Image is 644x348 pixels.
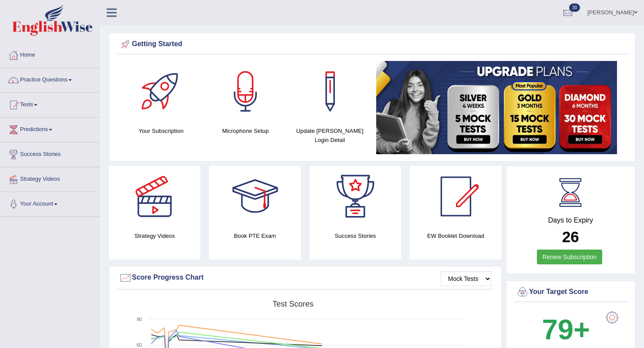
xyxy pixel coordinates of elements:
[516,216,625,224] h4: Days to Expiry
[0,43,100,65] a: Home
[310,231,401,240] h4: Success Stories
[376,61,617,154] img: small5.jpg
[137,317,142,322] text: 90
[0,167,100,189] a: Strategy Videos
[119,38,625,51] div: Getting Started
[109,231,200,240] h4: Strategy Videos
[0,118,100,139] a: Predictions
[208,126,283,135] h4: Microphone Setup
[273,300,314,308] tspan: Test scores
[0,93,100,115] a: Tests
[209,231,300,240] h4: Book PTE Exam
[516,286,625,299] div: Your Target Score
[0,68,100,90] a: Practice Questions
[137,342,142,348] text: 60
[537,250,603,264] a: Renew Subscription
[119,271,492,284] div: Score Progress Chart
[292,126,368,145] h4: Update [PERSON_NAME] Login Detail
[569,3,580,12] span: 30
[562,228,579,245] b: 26
[0,192,100,214] a: Your Account
[123,126,199,135] h4: Your Subscription
[0,142,100,164] a: Success Stories
[410,231,501,240] h4: EW Booklet Download
[542,314,590,345] b: 79+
